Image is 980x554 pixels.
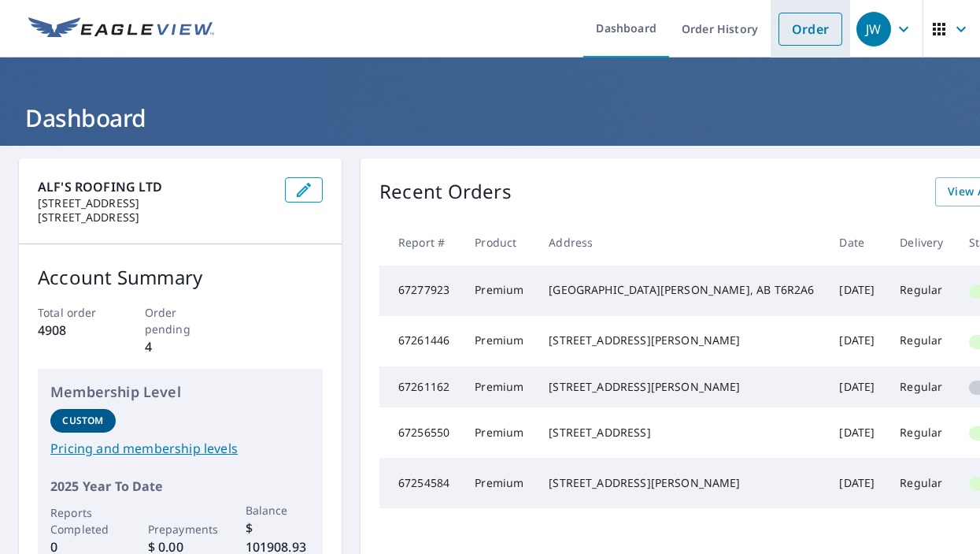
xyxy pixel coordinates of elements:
td: Regular [887,316,956,366]
td: Regular [887,366,956,407]
h1: Dashboard [19,102,961,134]
p: ALF'S ROOFING LTD [38,177,272,196]
div: [STREET_ADDRESS][PERSON_NAME] [549,333,814,348]
td: 67256550 [379,407,462,458]
th: Product [462,219,536,266]
img: EV Logo [28,17,214,41]
p: Account Summary [38,263,323,292]
div: [STREET_ADDRESS] [549,425,814,441]
div: JW [856,12,891,46]
p: Membership Level [50,381,310,403]
td: 67261162 [379,366,462,407]
a: Order [778,13,842,46]
th: Address [536,219,827,266]
p: Balance [246,502,311,519]
td: [DATE] [827,316,887,366]
td: Regular [887,407,956,458]
th: Delivery [887,219,956,266]
p: Prepayments [148,521,213,537]
td: [DATE] [827,366,887,407]
p: Recent Orders [379,177,512,206]
td: 67277923 [379,266,462,316]
p: 4908 [38,321,109,340]
p: Reports Completed [50,504,116,537]
p: Order pending [145,304,216,337]
p: Custom [62,414,103,428]
p: 2025 Year To Date [50,477,310,496]
th: Report # [379,219,462,266]
td: Premium [462,266,536,316]
td: Premium [462,458,536,508]
td: [DATE] [827,266,887,316]
td: 67254584 [379,458,462,508]
p: [STREET_ADDRESS] [38,196,272,210]
td: Regular [887,266,956,316]
td: Premium [462,366,536,407]
td: Premium [462,407,536,458]
div: [GEOGRAPHIC_DATA][PERSON_NAME], AB T6R2A6 [549,282,814,298]
td: [DATE] [827,407,887,458]
p: [STREET_ADDRESS] [38,210,272,225]
p: Total order [38,304,109,321]
td: Premium [462,316,536,366]
div: [STREET_ADDRESS][PERSON_NAME] [549,475,814,491]
a: Pricing and membership levels [50,439,310,458]
div: [STREET_ADDRESS][PERSON_NAME] [549,379,814,395]
th: Date [827,219,887,266]
td: Regular [887,458,956,508]
td: 67261446 [379,316,462,366]
p: 4 [145,337,216,356]
td: [DATE] [827,458,887,508]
